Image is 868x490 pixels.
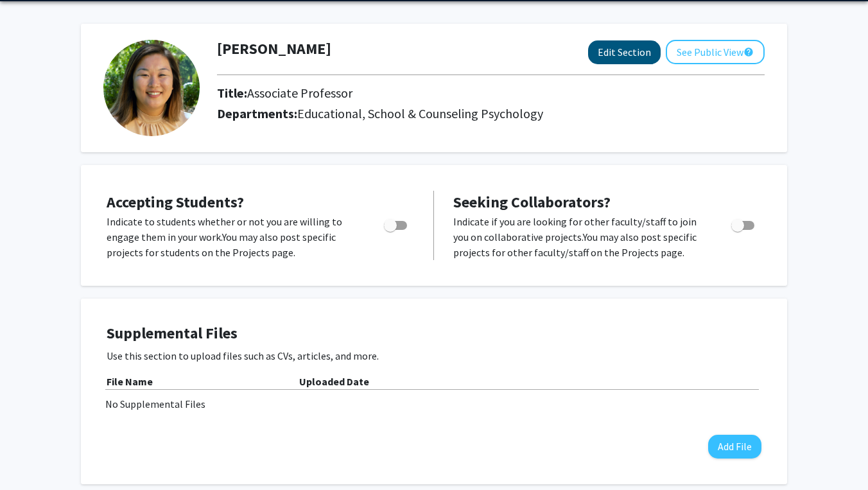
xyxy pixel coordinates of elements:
div: Toggle [379,214,414,233]
p: Use this section to upload files such as CVs, articles, and more. [107,348,761,363]
img: Profile Picture [103,40,200,136]
h2: Departments: [207,106,774,121]
p: Indicate if you are looking for other faculty/staff to join you on collaborative projects. You ma... [453,214,707,260]
button: See Public View [666,40,765,64]
b: File Name [107,375,153,388]
div: Toggle [726,214,761,233]
div: No Supplemental Files [105,396,763,412]
iframe: Chat [10,432,55,480]
span: Educational, School & Counseling Psychology [297,105,543,121]
h1: [PERSON_NAME] [217,40,331,58]
b: Uploaded Date [299,375,369,388]
mat-icon: help [743,44,754,60]
p: Indicate to students whether or not you are willing to engage them in your work. You may also pos... [107,214,360,260]
h2: Title: [217,85,352,101]
span: Seeking Collaborators? [453,192,611,212]
button: Add File [708,435,761,459]
h4: Supplemental Files [107,324,761,343]
span: Associate Professor [247,85,352,101]
button: Edit Section [588,40,661,64]
span: Accepting Students? [107,192,244,212]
